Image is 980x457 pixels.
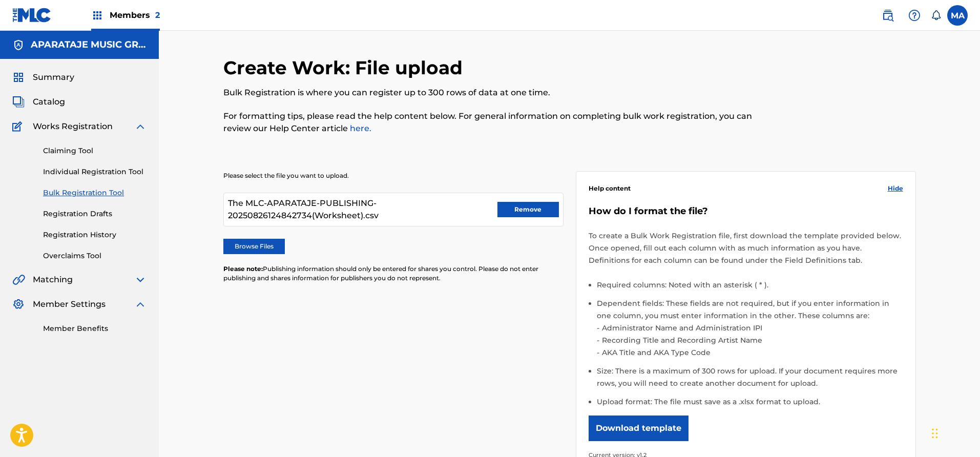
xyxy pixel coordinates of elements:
li: Required columns: Noted with an asterisk ( * ). [597,279,903,297]
span: Members [110,9,160,21]
img: expand [134,274,147,286]
span: Matching [33,274,73,286]
div: Drag [932,418,938,449]
li: Size: There is a maximum of 300 rows for upload. If your document requires more rows, you will ne... [597,365,903,396]
span: Please note: [223,265,263,273]
p: Publishing information should only be entered for shares you control. Please do not enter publish... [223,264,564,283]
span: The MLC-APARATAJE-PUBLISHING-20250826124842734(Worksheet).csv [228,197,497,222]
iframe: Resource Center [951,299,980,382]
span: Hide [888,184,903,193]
div: User Menu [947,5,968,26]
li: Recording Title and Recording Artist Name [599,334,903,346]
a: Registration History [43,230,147,240]
p: To create a Bulk Work Registration file, first download the template provided below. Once opened,... [589,230,903,266]
li: AKA Title and AKA Type Code [599,346,903,359]
span: Help content [589,184,631,193]
img: MLC Logo [12,8,52,23]
img: Top Rightsholders [91,9,103,22]
img: expand [134,298,147,310]
img: Catalog [12,96,25,108]
a: here. [348,123,371,133]
img: Member Settings [12,298,25,310]
p: For formatting tips, please read the help content below. For general information on completing bu... [223,110,757,135]
button: Download template [589,416,689,441]
h5: How do I format the file? [589,205,903,217]
a: Overclaims Tool [43,251,147,261]
span: Summary [33,71,74,84]
li: Upload format: The file must save as a .xlsx format to upload. [597,396,903,408]
a: Public Search [878,5,898,26]
li: Administrator Name and Administration IPI [599,322,903,334]
img: expand [134,120,147,133]
span: Catalog [33,96,65,108]
p: Bulk Registration is where you can register up to 300 rows of data at one time. [223,87,757,99]
label: Browse Files [223,239,285,254]
h5: APARATAJE MUSIC GROUP [31,39,147,51]
a: Claiming Tool [43,146,147,156]
div: Notifications [931,10,941,20]
iframe: Chat Widget [929,408,980,457]
span: Member Settings [33,298,106,310]
span: 2 [155,10,160,20]
span: Works Registration [33,120,113,133]
li: Dependent fields: These fields are not required, but if you enter information in one column, you ... [597,297,903,365]
a: CatalogCatalog [12,96,65,108]
a: Bulk Registration Tool [43,188,147,198]
h2: Create Work: File upload [223,56,468,79]
img: Works Registration [12,120,26,133]
img: help [908,9,921,22]
img: search [882,9,894,22]
div: Help [904,5,925,26]
a: Individual Registration Tool [43,167,147,177]
button: Remove [497,202,559,217]
img: Accounts [12,39,25,51]
img: Summary [12,71,25,84]
a: Member Benefits [43,323,147,334]
a: Registration Drafts [43,209,147,219]
img: Matching [12,274,25,286]
a: SummarySummary [12,71,74,84]
p: Please select the file you want to upload. [223,171,564,180]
